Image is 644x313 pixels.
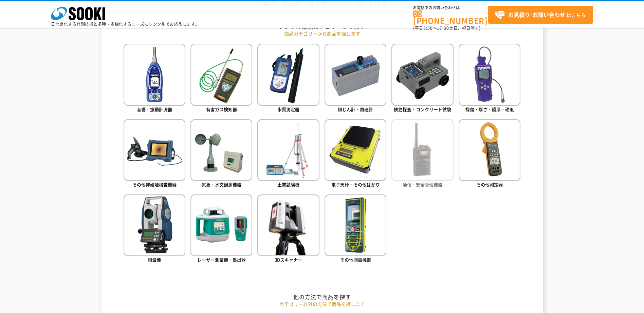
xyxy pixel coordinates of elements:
[413,6,488,10] span: お電話でのお問い合わせは
[459,119,520,189] a: その他測定器
[488,6,593,24] a: お見積り･お問い合わせはこちら
[391,44,453,105] img: 鉄筋探査・コンクリート試験
[325,194,386,265] a: その他測量機器
[325,119,386,181] img: 電子天秤・その他はかり
[148,256,161,263] span: 測量機
[257,119,319,181] img: 土質試験機
[459,44,520,105] img: 探傷・厚さ・膜厚・硬度
[206,106,237,112] span: 有害ガス検知器
[257,44,319,114] a: 水質測定器
[190,44,252,105] img: 有害ガス検知器
[257,194,319,265] a: 3Dスキャナー
[413,25,480,31] span: (平日 ～ 土日、祝日除く)
[51,22,200,26] p: 日々進化する計測技術と多種・多様化するニーズにレンタルでお応えします。
[132,181,177,188] span: その他非破壊検査機器
[124,300,521,308] p: カテゴリー以外の方法で商品を探します
[459,44,520,114] a: 探傷・厚さ・膜厚・硬度
[124,194,185,265] a: 測量機
[190,44,252,114] a: 有害ガス検知器
[190,194,252,256] img: レーザー測量機・墨出器
[190,194,252,265] a: レーザー測量機・墨出器
[331,181,380,188] span: 電子天秤・その他はかり
[403,181,442,188] span: 通信・安全管理機器
[257,194,319,256] img: 3Dスキャナー
[190,119,252,189] a: 気象・水文観測機器
[137,106,172,112] span: 音響・振動計測器
[277,106,299,112] span: 水質測定器
[338,106,373,112] span: 粉じん計・風速計
[124,119,185,189] a: その他非破壊検査機器
[508,11,565,19] strong: お見積り･お問い合わせ
[459,119,520,181] img: その他測定器
[423,25,433,31] span: 8:50
[202,181,241,188] span: 気象・水文観測機器
[325,44,386,114] a: 粉じん計・風速計
[391,119,453,181] img: 通信・安全管理機器
[124,44,185,114] a: 音響・振動計測器
[275,256,302,263] span: 3Dスキャナー
[197,256,246,263] span: レーザー測量機・墨出器
[325,44,386,105] img: 粉じん計・風速計
[257,44,319,105] img: 水質測定器
[495,10,586,20] span: はこちら
[465,106,514,112] span: 探傷・厚さ・膜厚・硬度
[476,181,503,188] span: その他測定器
[124,119,185,181] img: その他非破壊検査機器
[277,181,299,188] span: 土質試験機
[391,119,453,189] a: 通信・安全管理機器
[325,119,386,189] a: 電子天秤・その他はかり
[257,119,319,189] a: 土質試験機
[124,293,521,300] h2: 他の方法で商品を探す
[124,194,185,256] img: 測量機
[391,44,453,114] a: 鉄筋探査・コンクリート試験
[340,256,371,263] span: その他測量機器
[124,44,185,105] img: 音響・振動計測器
[124,30,521,37] p: 商品カテゴリーから商品を探します
[413,11,488,24] a: [PHONE_NUMBER]
[325,194,386,256] img: その他測量機器
[190,119,252,181] img: 気象・水文観測機器
[437,25,449,31] span: 17:30
[394,106,451,112] span: 鉄筋探査・コンクリート試験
